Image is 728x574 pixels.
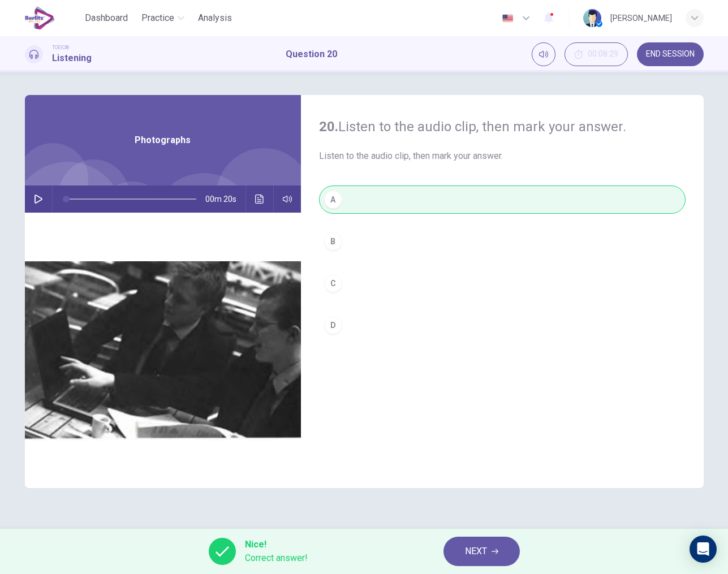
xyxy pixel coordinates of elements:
[690,536,717,563] div: Open Intercom Messenger
[286,48,337,61] h1: Question 20
[319,149,686,163] span: Listen to the audio clip, then mark your answer.
[501,14,515,23] img: en
[80,8,132,28] button: Dashboard
[565,42,628,66] div: Hide
[583,9,601,27] img: Profile picture
[135,133,191,147] span: Photographs
[25,7,81,29] a: EduSynch logo
[610,11,672,25] div: [PERSON_NAME]
[137,8,189,28] button: Practice
[85,11,128,25] span: Dashboard
[465,543,487,559] span: NEXT
[25,7,55,29] img: EduSynch logo
[637,42,704,66] button: END SESSION
[251,185,269,213] button: Click to see the audio transcription
[245,551,308,565] span: Correct answer!
[141,11,174,25] span: Practice
[25,213,301,488] img: Photographs
[646,50,695,59] span: END SESSION
[52,44,69,51] span: TOEIC®
[588,50,618,59] span: 00:08:29
[443,537,520,566] button: NEXT
[245,538,308,551] span: Nice!
[198,11,232,25] span: Analysis
[193,8,236,28] button: Analysis
[532,42,555,66] div: Mute
[205,185,245,213] span: 00m 20s
[565,42,628,66] button: 00:08:29
[319,119,338,135] strong: 20.
[319,118,686,136] h4: Listen to the audio clip, then mark your answer.
[52,51,92,65] h1: Listening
